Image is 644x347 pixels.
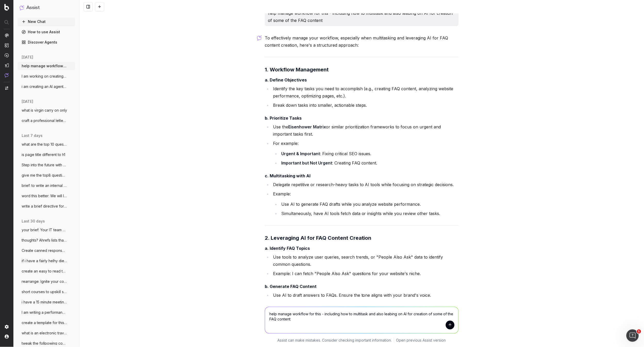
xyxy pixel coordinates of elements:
[265,284,317,289] strong: b. Generate FAQ Content
[22,258,67,263] span: if i have a fairly helhy diet is one act
[396,338,446,343] a: Open previous Assist version
[4,4,9,11] img: Botify logo
[18,257,75,265] button: if i have a fairly helhy diet is one act
[18,236,75,244] button: thoughts? Ahrefs lists that all non-bran
[265,307,458,333] textarea: help manage workflow for this - including how to multitask and also leabing on AI for creation of...
[265,246,310,251] strong: a. Identify FAQ Topics
[22,118,67,123] span: craft a professional letter for chargepb
[18,117,75,125] button: craft a professional letter for chargepb
[271,102,459,109] li: Break down tasks into smaller, actionable steps.
[22,133,43,138] span: last 7 days
[265,115,302,121] strong: b. Prioritize Tasks
[22,331,67,336] span: what is an electronic travel authority E
[20,5,24,10] img: Assist
[18,298,75,306] button: i have a 15 minute meeting with a petula
[281,160,332,166] strong: Important but Not Urgent
[22,204,67,209] span: write a brief directive for a staff memb
[18,38,75,46] a: Discover Agents
[18,72,75,80] button: I am working on creating sub category co
[626,329,639,342] iframe: Intercom live chat
[288,124,326,129] strong: Eisenhower Matrix
[22,63,67,69] span: help manage workflow for this - includin
[5,73,9,77] img: Assist
[22,193,67,199] span: word this better: We will look at having
[22,289,67,294] span: short courses to upskill seo contnrt wri
[22,162,67,168] span: Step into the future with Wi-Fi 7! From
[18,329,75,337] button: what is an electronic travel authority E
[22,108,67,113] span: what is virgin carry on only
[22,84,67,89] span: i am creating an AI agent for seo conten
[271,85,459,100] li: Identify the key tasks you need to accomplish (e.g., creating FAQ content, analyzing website perf...
[18,319,75,327] button: create a template for this header for ou
[18,106,75,114] button: what is virgin carry on only
[18,267,75,275] button: create an easy to read table that outlin
[268,10,456,24] p: help manage workflow for this - including how to multitask and also leabing on AI for creation of...
[18,226,75,234] button: your brief: Your IT team have limited ce
[18,181,75,190] button: brief: to write an internal comms update
[22,55,33,60] span: [DATE]
[257,35,262,40] img: Botify assist logo
[280,159,459,167] li: : Creating FAQ content.
[18,171,75,179] button: give me the top8 questions from this Als
[280,150,459,157] li: : Fixing critical SEO issues.
[18,192,75,200] button: word this better: We will look at having
[18,140,75,148] button: what are the top 10 questions that shoul
[271,123,459,138] li: Use the or similar prioritization frameworks to focus on urgent and important tasks first.
[18,28,75,36] a: How to use Assist
[265,77,307,82] strong: a. Define Objectives
[22,248,67,253] span: Create canned response to customers/stor
[278,338,392,343] p: Assist can make mistakes. Consider checking important information.
[26,4,40,11] h1: Assist
[5,53,9,57] img: Activation
[265,235,371,241] strong: 2. Leveraging AI for FAQ Content Creation
[5,86,8,90] img: Switch project
[280,210,459,217] li: Simultaneously, have AI tools fetch data or insights while you review other tasks.
[18,82,75,91] button: i am creating an AI agent for seo conten
[271,292,459,299] li: Use AI to draft answers to FAQs. Ensure the tone aligns with your brand's voice.
[5,325,9,329] img: Setting
[18,246,75,255] button: Create canned response to customers/stor
[637,329,641,334] span: 1
[18,62,75,70] button: help manage workflow for this - includin
[271,270,459,277] li: Example: I can fetch "People Also Ask" questions for your website's niche.
[22,183,67,188] span: brief: to write an internal comms update
[18,161,75,169] button: Step into the future with Wi-Fi 7! From
[265,173,310,178] strong: c. Multitasking with AI
[5,335,9,339] img: My account
[280,201,459,208] li: Use AI to generate FAQ drafts while you analyze website performance.
[22,310,67,315] span: I am writing a performance review and po
[22,152,65,157] span: is page title different to h1
[18,151,75,159] button: is page title different to h1
[5,63,9,67] img: Studio
[20,4,73,11] button: Assist
[22,269,67,274] span: create an easy to read table that outlin
[18,202,75,210] button: write a brief directive for a staff memb
[5,43,9,47] img: Intelligence
[265,67,329,73] strong: 1. Workflow Management
[271,140,459,167] li: For example:
[18,288,75,296] button: short courses to upskill seo contnrt wri
[18,308,75,317] button: I am writing a performance review and po
[22,219,45,224] span: last 30 days
[22,320,67,325] span: create a template for this header for ou
[271,181,459,188] li: Delegate repetitive or research-heavy tasks to AI tools while focusing on strategic decisions.
[22,142,67,147] span: what are the top 10 questions that shoul
[271,190,459,217] li: Example:
[22,341,67,346] span: tweak the follpowing content to reflect
[22,173,67,178] span: give me the top8 questions from this Als
[18,18,75,26] button: New Chat
[22,99,33,104] span: [DATE]
[5,33,9,37] img: Analytics
[22,238,67,243] span: thoughts? Ahrefs lists that all non-bran
[18,277,75,286] button: rearrange: Ignite your cooking potential
[22,227,67,233] span: your brief: Your IT team have limited ce
[265,34,459,49] p: To effectively manage your workflow, especially when multitasking and leveraging AI for FAQ conte...
[22,300,67,305] span: i have a 15 minute meeting with a petula
[281,151,320,156] strong: Urgent & Important
[22,279,67,284] span: rearrange: Ignite your cooking potential
[22,74,67,79] span: I am working on creating sub category co
[271,253,459,268] li: Use tools to analyze user queries, search trends, or "People Also Ask" data to identify common qu...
